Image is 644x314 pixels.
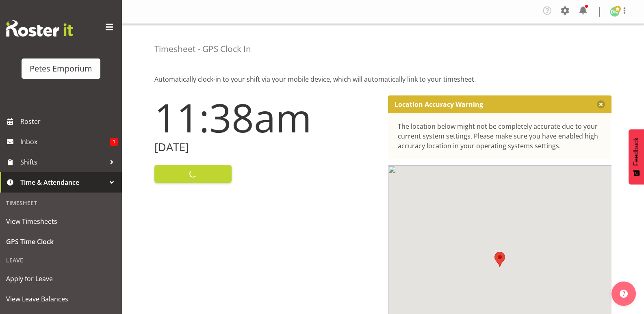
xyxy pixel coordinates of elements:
[154,95,378,139] h1: 11:38am
[30,63,92,75] div: Petes Emporium
[2,195,120,211] div: Timesheet
[2,211,120,232] a: View Timesheets
[20,176,106,188] span: Time & Attendance
[2,269,120,289] a: Apply for Leave
[620,290,628,298] img: help-xxl-2.png
[154,44,251,54] h4: Timesheet - GPS Clock In
[610,7,620,17] img: david-mcauley697.jpg
[110,138,118,146] span: 1
[154,141,378,154] h2: [DATE]
[6,236,116,248] span: GPS Time Clock
[2,232,120,252] a: GPS Time Clock
[20,136,110,148] span: Inbox
[154,74,611,84] p: Automatically clock-in to your shift via your mobile device, which will automatically link to you...
[398,121,602,151] div: The location below might not be completely accurate due to your current system settings. Please m...
[2,252,120,269] div: Leave
[633,137,640,166] span: Feedback
[597,100,605,108] button: Close message
[6,20,73,37] img: Rosterit website logo
[629,129,644,184] button: Feedback - Show survey
[20,156,106,168] span: Shifts
[20,115,118,128] span: Roster
[395,100,483,108] p: Location Accuracy Warning
[6,273,116,285] span: Apply for Leave
[6,215,116,227] span: View Timesheets
[6,293,116,305] span: View Leave Balances
[2,289,120,309] a: View Leave Balances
